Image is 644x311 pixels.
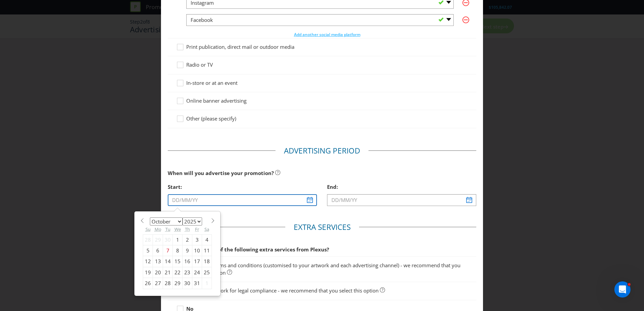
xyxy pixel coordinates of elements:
div: 16 [183,256,192,267]
span: Online banner advertising [186,97,247,104]
div: 11 [202,245,212,256]
input: DD/MM/YY [168,194,317,206]
div: 27 [153,278,163,289]
span: Print publication, direct mail or outdoor media [186,43,294,50]
div: 26 [143,278,153,289]
div: 6 [153,245,163,256]
div: 1 [173,234,183,245]
div: 29 [153,234,163,245]
div: 25 [202,267,212,278]
div: 20 [153,267,163,278]
iframe: Intercom live chat [614,281,631,298]
div: 21 [163,267,173,278]
div: Start: [168,180,317,194]
div: 19 [143,267,153,278]
span: Other (please specify) [186,115,236,122]
abbr: Saturday [204,226,209,232]
div: 5 [143,245,153,256]
span: Would you like any of the following extra services from Plexus? [168,246,329,253]
abbr: Thursday [185,226,190,232]
div: 30 [163,234,173,245]
div: 30 [183,278,192,289]
div: 23 [183,267,192,278]
abbr: Wednesday [174,226,181,232]
div: 4 [202,234,212,245]
span: Add another social media platform [294,32,360,37]
div: 24 [192,267,202,278]
div: 31 [192,278,202,289]
div: End: [327,180,476,194]
div: 17 [192,256,202,267]
span: Radio or TV [186,61,213,68]
button: Add another social media platform [294,31,361,38]
div: 28 [163,278,173,289]
span: In-store or at an event [186,79,237,86]
div: 9 [183,245,192,256]
div: 12 [143,256,153,267]
div: 15 [173,256,183,267]
abbr: Friday [195,226,199,232]
input: DD/MM/YY [327,194,476,206]
span: When will you advertise your promotion? [168,170,274,176]
div: 13 [153,256,163,267]
div: 29 [173,278,183,289]
div: 10 [192,245,202,256]
div: 18 [202,256,212,267]
span: Review of artwork for legal compliance - we recommend that you select this option [186,287,379,294]
legend: Advertising Period [276,145,368,156]
div: 7 [163,245,173,256]
legend: Extra Services [285,222,359,233]
abbr: Monday [155,226,161,232]
div: 28 [143,234,153,245]
abbr: Sunday [146,226,151,232]
div: 2 [183,234,192,245]
span: Short form terms and conditions (customised to your artwork and each advertising channel) - we re... [186,262,460,276]
div: 14 [163,256,173,267]
div: 1 [202,278,212,289]
abbr: Tuesday [165,226,170,232]
div: 22 [173,267,183,278]
div: 8 [173,245,183,256]
div: 3 [192,234,202,245]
